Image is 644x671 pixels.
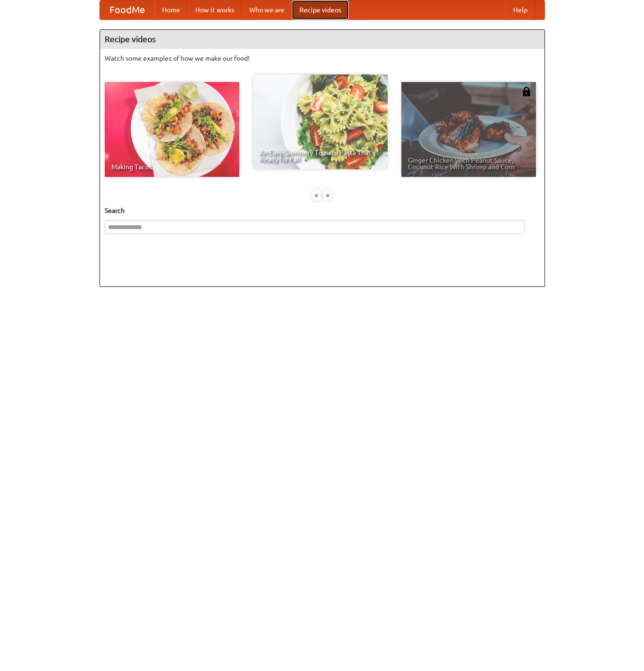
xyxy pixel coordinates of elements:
a: How it works [188,0,242,19]
span: An Easy, Summery Tomato Pasta That's Ready for Fall [260,149,381,163]
img: 483408.png [522,87,531,96]
h5: Search [105,206,540,215]
a: Recipe videos [292,0,349,19]
a: Help [506,0,535,19]
a: Making Tacos [105,82,239,177]
a: Home [154,0,188,19]
h4: Recipe videos [100,30,544,49]
a: An Easy, Summery Tomato Pasta That's Ready for Fall [253,74,388,169]
span: Making Tacos [111,164,233,170]
a: Who we are [242,0,292,19]
a: FoodMe [100,0,154,19]
div: » [323,189,332,201]
p: Watch some examples of how we make our food! [105,54,540,63]
div: « [312,189,321,201]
